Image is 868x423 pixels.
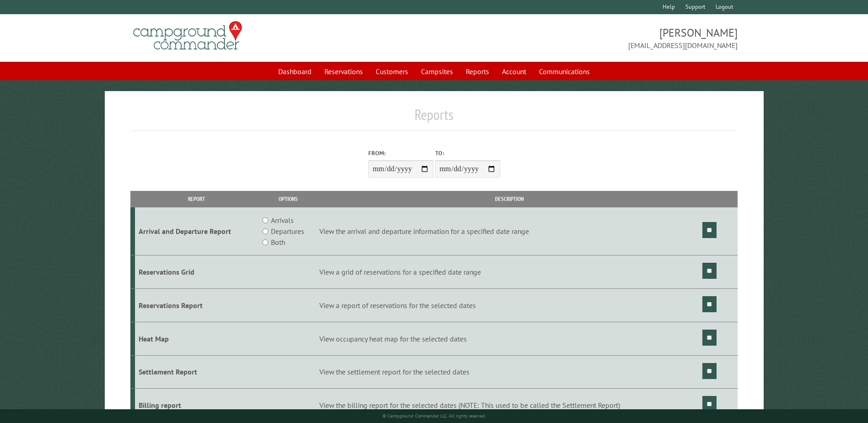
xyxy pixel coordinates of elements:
td: Billing report [135,389,258,422]
span: [PERSON_NAME] [EMAIL_ADDRESS][DOMAIN_NAME] [434,25,738,51]
th: Description [318,191,701,207]
td: View a grid of reservations for a specified date range [318,255,701,289]
td: Reservations Grid [135,255,258,289]
a: Customers [370,63,414,80]
td: Arrival and Departure Report [135,207,258,255]
td: Settlement Report [135,355,258,389]
a: Account [496,63,532,80]
h1: Reports [130,106,737,131]
label: To: [435,149,500,157]
td: View the billing report for the selected dates (NOTE: This used to be called the Settlement Report) [318,389,701,422]
label: Arrivals [271,215,294,226]
th: Report [135,191,258,207]
label: Departures [271,226,304,237]
td: Heat Map [135,322,258,355]
td: Reservations Report [135,288,258,322]
td: View a report of reservations for the selected dates [318,288,701,322]
a: Reservations [319,63,368,80]
a: Communications [534,63,595,80]
a: Campsites [415,63,458,80]
img: Campground Commander [130,18,245,54]
a: Dashboard [273,63,317,80]
td: View occupancy heat map for the selected dates [318,322,701,355]
a: Reports [460,63,495,80]
th: Options [258,191,318,207]
small: © Campground Commander LLC. All rights reserved. [383,413,486,419]
label: Both [271,237,285,248]
label: From: [368,149,433,157]
td: View the settlement report for the selected dates [318,355,701,389]
td: View the arrival and departure information for a specified date range [318,207,701,255]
